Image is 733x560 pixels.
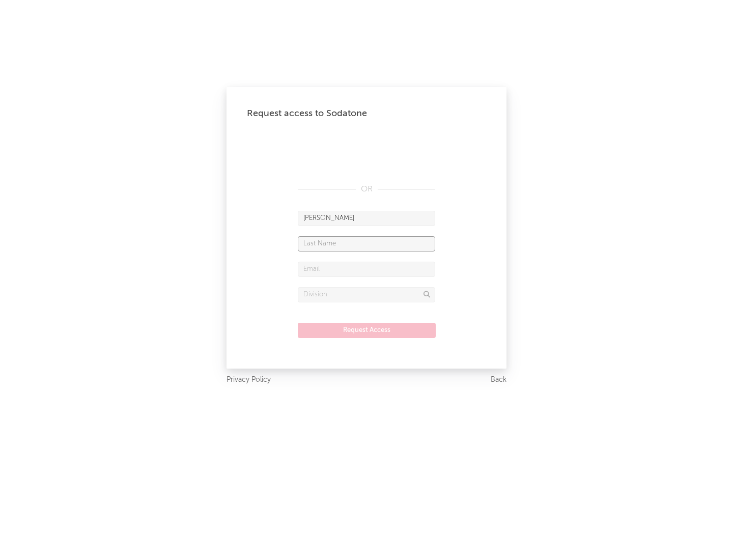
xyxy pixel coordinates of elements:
button: Request Access [298,323,436,338]
input: Division [298,287,435,302]
input: Last Name [298,236,435,251]
input: First Name [298,211,435,226]
a: Back [491,374,506,386]
input: Email [298,262,435,277]
a: Privacy Policy [227,374,271,386]
div: Request access to Sodatone [247,107,486,120]
div: OR [298,183,435,195]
